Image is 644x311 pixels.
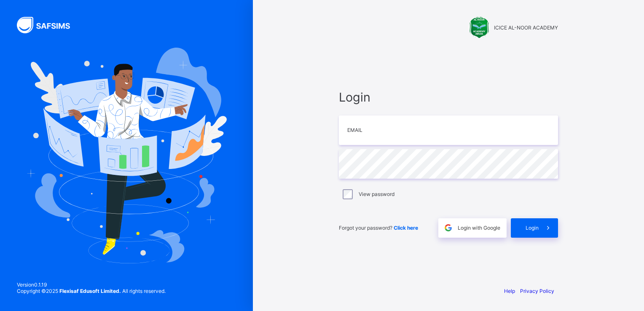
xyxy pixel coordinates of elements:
a: Click here [394,225,418,231]
span: Login [526,225,539,231]
img: SAFSIMS Logo [17,17,80,33]
span: Login [339,90,558,105]
span: ICICE AL-NOOR ACADEMY [494,24,558,31]
img: Hero Image [26,48,227,263]
img: google.396cfc9801f0270233282035f929180a.svg [443,223,453,233]
a: Help [504,288,515,294]
span: Version 0.1.19 [17,282,166,288]
label: View password [359,191,394,197]
strong: Flexisaf Edusoft Limited. [59,288,121,294]
span: Login with Google [458,225,500,231]
span: Forgot your password? [339,225,418,231]
a: Privacy Policy [520,288,554,294]
span: Copyright © 2025 All rights reserved. [17,288,166,294]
